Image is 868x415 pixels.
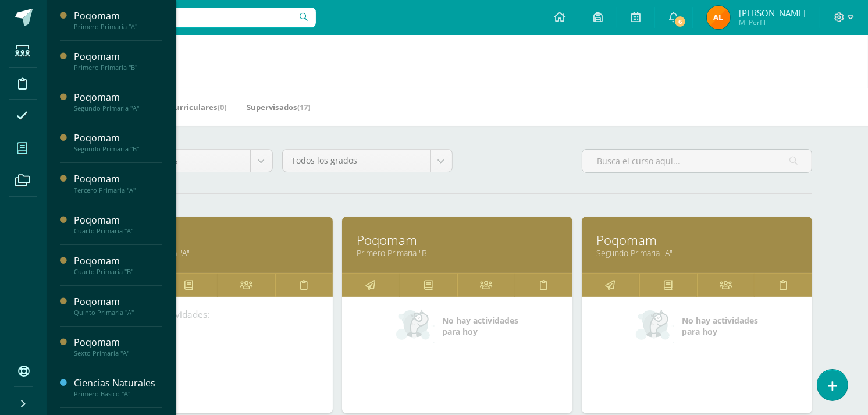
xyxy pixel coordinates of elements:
a: Poqomam [596,231,798,249]
a: PoqomamPrimero Primaria "B" [74,50,162,72]
span: Mi Perfil [739,17,806,27]
a: PoqomamPrimero Primaria "A" [74,9,162,31]
div: Poqomam [74,254,162,268]
a: Primero Primaria "B" [357,247,558,258]
a: Todos los niveles [103,150,272,172]
div: Poqomam [74,214,162,227]
div: Segundo Primaria "A" [74,104,162,112]
a: Primero Primaria "A" [117,247,318,258]
a: PoqomamCuarto Primaria "B" [74,254,162,276]
span: Todos los grados [291,150,421,172]
input: Busca el curso aquí... [582,150,812,172]
div: Poqomam [74,132,162,145]
span: No hay actividades para hoy [443,315,519,337]
div: Tercero Primaria "A" [74,186,162,194]
div: Primero Basico "A" [74,390,162,398]
div: Primero Primaria "B" [74,63,162,72]
span: 6 [674,15,686,28]
div: Primero Primaria "A" [74,23,162,31]
a: Todos los grados [283,150,452,172]
a: PoqomamSexto Primaria "A" [74,336,162,357]
div: Cuarto Primaria "A" [74,227,162,235]
a: Segundo Primaria "A" [596,247,798,258]
a: PoqomamCuarto Primaria "A" [74,214,162,235]
div: Segundo Primaria "B" [74,145,162,153]
div: Poqomam [74,172,162,186]
img: 7c522403d9ccf42216f7c099d830469e.png [707,6,730,29]
span: (17) [297,102,310,112]
img: no_activities_small.png [636,308,674,343]
a: PoqomamTercero Primaria "A" [74,172,162,194]
a: PoqomamQuinto Primaria "A" [74,295,162,317]
a: Asistencia [120,329,316,339]
div: Poqomam [74,91,162,104]
span: Todos los niveles [112,150,241,172]
a: Actitudinal [120,349,316,359]
div: Poqomam [74,295,162,308]
div: Quinto Primaria "A" [74,308,162,317]
a: PoqomamSegundo Primaria "A" [74,91,162,112]
span: No hay actividades para hoy [682,315,759,337]
img: no_activities_small.png [396,308,435,343]
span: [PERSON_NAME] [739,7,806,19]
span: (0) [218,102,226,112]
a: PoqomamSegundo Primaria "B" [74,132,162,153]
div: Poqomam [74,336,162,349]
div: Poqomam [74,50,162,63]
a: Mis Extracurriculares(0) [135,98,226,116]
div: Poqomam [74,9,162,23]
a: Poqomam [357,231,558,249]
a: Ciencias NaturalesPrimero Basico "A" [74,377,162,398]
a: Poqomam [117,231,318,249]
div: Cuarto Primaria "B" [74,268,162,276]
a: Supervisados(17) [247,98,310,116]
div: Próximas actividades: [120,308,315,321]
div: Sexto Primaria "A" [74,349,162,357]
div: Ciencias Naturales [74,377,162,390]
input: Busca un usuario... [54,8,316,27]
